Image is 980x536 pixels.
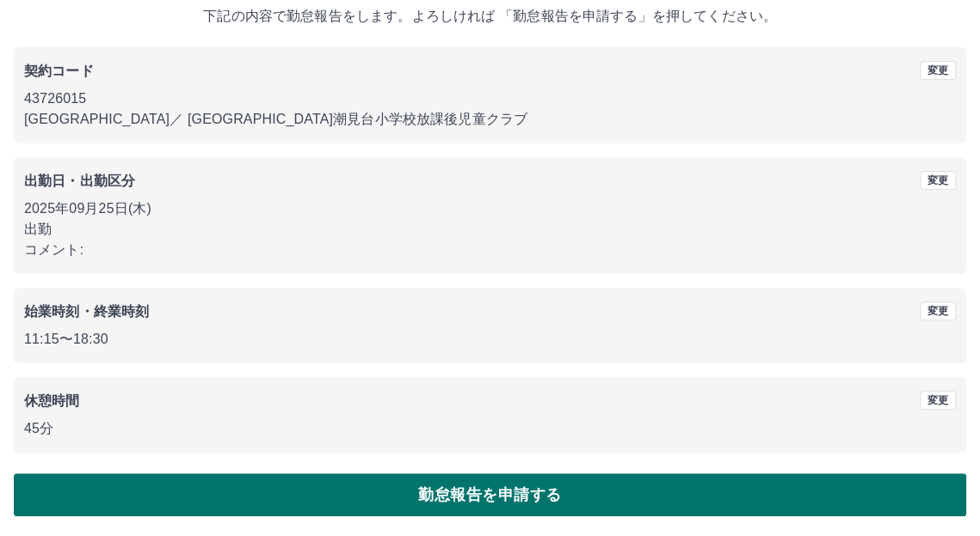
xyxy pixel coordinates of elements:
[24,64,94,78] b: 契約コード
[24,88,956,109] p: 43726015
[24,174,135,188] b: 出勤日・出勤区分
[24,198,956,219] p: 2025年09月25日(木)
[24,219,956,240] p: 出勤
[920,61,956,80] button: 変更
[14,473,966,516] button: 勤怠報告を申請する
[24,329,956,350] p: 11:15 〜 18:30
[24,304,149,319] b: 始業時刻・終業時刻
[24,393,80,408] b: 休憩時間
[920,171,956,190] button: 変更
[14,6,966,27] p: 下記の内容で勤怠報告をします。よろしければ 「勤怠報告を申請する」を押してください。
[920,391,956,410] button: 変更
[24,240,956,260] p: コメント:
[920,301,956,320] button: 変更
[24,109,956,130] p: [GEOGRAPHIC_DATA] ／ [GEOGRAPHIC_DATA]潮見台小学校放課後児童クラブ
[24,418,956,439] p: 45分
